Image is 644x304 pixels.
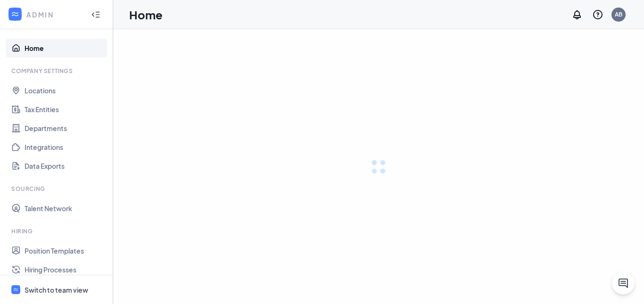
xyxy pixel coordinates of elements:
[25,81,105,100] a: Locations
[26,10,83,19] div: ADMIN
[10,9,20,19] svg: WorkstreamLogo
[25,156,105,175] a: Data Exports
[25,100,105,119] a: Tax Entities
[129,7,163,23] h1: Home
[25,138,105,156] a: Integrations
[25,199,105,218] a: Talent Network
[25,119,105,138] a: Departments
[25,241,105,260] a: Position Templates
[571,9,583,20] svg: Notifications
[11,227,103,235] div: Hiring
[91,10,100,19] svg: Collapse
[592,9,603,20] svg: QuestionInfo
[615,10,622,18] div: AB
[25,285,88,295] div: Switch to team view
[11,67,103,75] div: Company Settings
[618,278,629,289] svg: ChatActive
[11,185,103,193] div: Sourcing
[13,287,19,293] svg: WorkstreamLogo
[25,260,105,279] a: Hiring Processes
[612,272,635,295] button: ChatActive
[25,39,105,58] a: Home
